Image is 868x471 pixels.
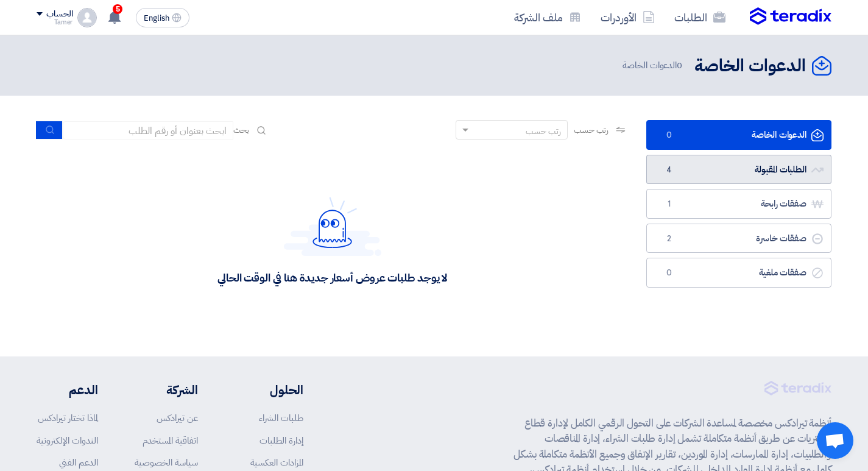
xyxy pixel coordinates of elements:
a: عن تيرادكس [157,411,198,425]
div: رتب حسب [526,125,561,138]
a: الطلبات [665,3,735,32]
a: صفقات خاسرة2 [646,224,831,253]
a: إدارة الطلبات [259,434,303,447]
span: 4 [662,164,676,176]
h2: الدعوات الخاصة [694,54,806,78]
li: الحلول [235,381,303,399]
span: 0 [662,129,676,141]
span: 2 [662,233,676,245]
div: الحساب [46,9,72,19]
a: طلبات الشراء [259,411,303,425]
span: 1 [662,198,676,210]
button: English [136,8,189,27]
div: لا يوجد طلبات عروض أسعار جديدة هنا في الوقت الحالي [217,271,447,285]
a: ملف الشركة [504,3,591,32]
span: English [144,14,169,23]
a: الدعم الفني [59,456,98,469]
a: الطلبات المقبولة4 [646,155,831,185]
a: لماذا تختار تيرادكس [38,411,98,425]
input: ابحث بعنوان أو رقم الطلب [63,121,233,140]
a: الندوات الإلكترونية [37,434,98,447]
span: الدعوات الخاصة [623,58,685,73]
span: بحث [233,124,249,136]
a: صفقات ملغية0 [646,258,831,288]
span: رتب حسب [574,124,609,136]
li: الدعم [37,381,98,399]
div: Open chat [817,422,853,459]
a: سياسة الخصوصية [135,456,198,469]
img: Hello [284,197,381,256]
img: Teradix logo [750,7,831,26]
div: Tamer [37,19,72,26]
a: صفقات رابحة1 [646,189,831,219]
span: 0 [677,58,682,72]
img: profile_test.png [77,8,97,27]
a: الدعوات الخاصة0 [646,120,831,150]
a: اتفاقية المستخدم [143,434,198,447]
a: المزادات العكسية [250,456,303,469]
span: 0 [662,267,676,279]
li: الشركة [135,381,198,399]
span: 5 [113,4,122,14]
a: الأوردرات [591,3,665,32]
